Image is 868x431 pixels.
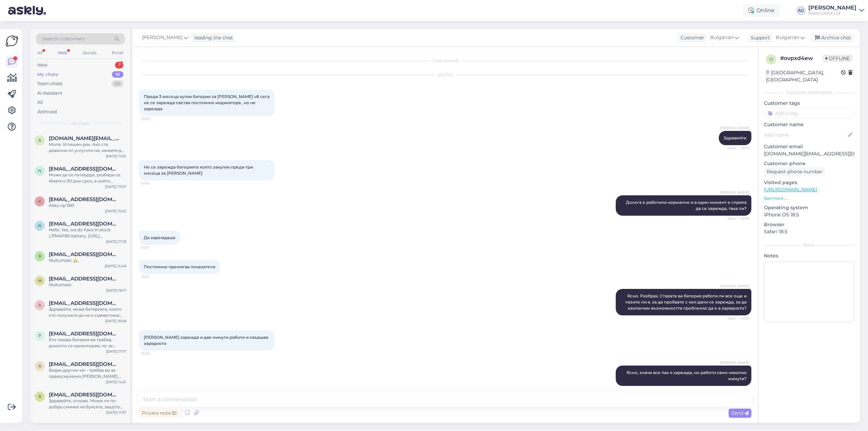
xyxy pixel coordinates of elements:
[42,35,85,42] span: Search customers
[36,48,44,57] div: All
[764,90,854,96] div: Customer information
[142,34,182,41] span: [PERSON_NAME]
[111,48,125,57] div: Email
[811,33,854,42] div: Archive chat
[720,360,749,365] span: [PERSON_NAME]
[49,337,126,349] div: Ето такава батерия ви трябва, доколто се ориентирам, но за съжаление към момента ние не предлагам...
[720,190,749,195] span: [PERSON_NAME]
[37,109,57,115] div: Archived
[764,167,825,176] div: Request phone number
[764,221,854,228] p: Browser
[720,125,749,131] span: [PERSON_NAME]
[38,223,41,228] span: n
[764,160,854,167] p: Customer phone
[724,135,747,140] span: Здравейте
[724,316,749,321] span: Seen ✓ 10:58
[139,72,751,78] div: [DATE]
[106,410,126,415] div: [DATE] 11:37
[49,300,119,306] span: anderlic.m@gmail.com
[764,242,854,248] div: Extra
[764,143,854,150] p: Customer email
[780,54,823,62] div: # ovpxd4ew
[49,276,119,282] span: moldopaul72@gmail.com
[144,235,176,240] span: Да зареждаше
[49,196,119,202] span: klingler.c@outlook.de
[764,179,854,186] p: Visited pages
[106,288,126,293] div: [DATE] 16:17
[106,239,126,244] div: [DATE] 17:18
[724,216,749,221] span: Seen ✓ 10:56
[37,80,62,87] div: Team chats
[105,184,126,189] div: [DATE] 17:07
[144,335,269,346] span: [PERSON_NAME] зарежда и две минути работи и свършва зарядното
[49,306,126,318] div: Здравейте, може батерията, която сте получили да не е съвместима или повредена. Може ли повече ин...
[49,202,126,209] div: Akku np 560
[769,57,773,62] span: o
[808,11,856,16] div: Batteryland Ltd
[38,254,41,259] span: r
[106,154,126,159] div: [DATE] 11:05
[748,34,770,41] div: Support
[627,370,748,381] span: Ясно, значи все пак я зарежда, но работи само няколко минути?
[49,282,126,288] div: Multumesc
[105,209,126,214] div: [DATE] 15:02
[764,204,854,211] p: Operating system
[710,34,733,41] span: Bulgarian
[49,392,119,398] span: Rvasev@yahoo.com
[49,257,126,263] div: Mulțumesc 🙏.
[823,55,852,62] span: Offline
[38,278,42,283] span: m
[764,228,854,235] p: Safari 18.5
[764,187,817,193] a: [URL][DOMAIN_NAME]
[764,121,854,128] p: Customer name
[81,48,98,57] div: Socials
[106,379,126,385] div: [DATE] 14:21
[141,116,166,121] span: 10:50
[49,166,119,172] span: no.spam@batteryland.com
[764,211,854,218] p: iPhone OS 18.5
[49,331,119,337] span: paruchevi@abv.bg
[144,264,215,269] span: Постоянно премигва показатела
[626,200,748,211] span: Досега е работила нормално и в един момент е спряла да се зарежда, така ли?
[678,34,704,41] div: Customer
[808,5,856,11] div: [PERSON_NAME]
[764,100,854,107] p: Customer tags
[743,4,780,17] div: Online
[766,69,841,83] div: [GEOGRAPHIC_DATA], [GEOGRAPHIC_DATA]
[49,227,126,239] div: Hello. Yes, we do have in stock L17M4PB0 battery. [URL][DOMAIN_NAME]
[112,80,123,87] div: 65
[724,145,749,151] span: Seen ✓ 10:54
[38,364,41,369] span: R
[38,138,41,143] span: a
[49,135,119,141] span: aynur.nevruzi.london@gmail.com
[105,318,126,324] div: [DATE] 16:08
[49,251,119,257] span: radulescupetre222@gmail.com
[141,181,166,186] span: 10:56
[49,361,119,367] span: Rvasev@yahoo.com
[776,34,799,41] span: Bulgarian
[38,302,41,308] span: a
[71,120,90,126] span: My chats
[106,349,126,354] div: [DATE] 17:17
[37,99,43,106] div: All
[764,150,854,157] p: [DOMAIN_NAME][EMAIL_ADDRESS][DOMAIN_NAME]
[192,34,233,41] div: leading the chat
[38,199,41,204] span: k
[37,71,58,78] div: My chats
[49,141,126,154] div: Моля. Успешен ден. Ако сте доволни от услугите ни, можете да ни оставите оценка в Google на този ...
[38,168,41,173] span: n
[112,71,123,78] div: 10
[764,131,847,139] input: Add name
[764,252,854,259] p: Notes
[764,195,854,201] p: See more ...
[105,263,126,269] div: [DATE] 14:49
[141,245,166,250] span: 10:57
[808,5,864,16] a: [PERSON_NAME]Batteryland Ltd
[144,94,271,111] span: Преди 3 месеца купих батерия за [PERSON_NAME] v8 сега не се зарежда светва постоянно индикатора ,...
[139,58,751,64] div: Chat started
[37,90,62,97] div: AI Assistant
[115,62,123,68] div: 1
[49,398,126,410] div: Здравейте, отново. Може ли по-добра снимка на буксата, защото може да се окаже, че ви трябва друг...
[49,172,126,184] div: Може да се потвърди, разбира се. Имате и 30 дни срок, в който можете да върнете батерията, яко не...
[731,410,749,416] span: Send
